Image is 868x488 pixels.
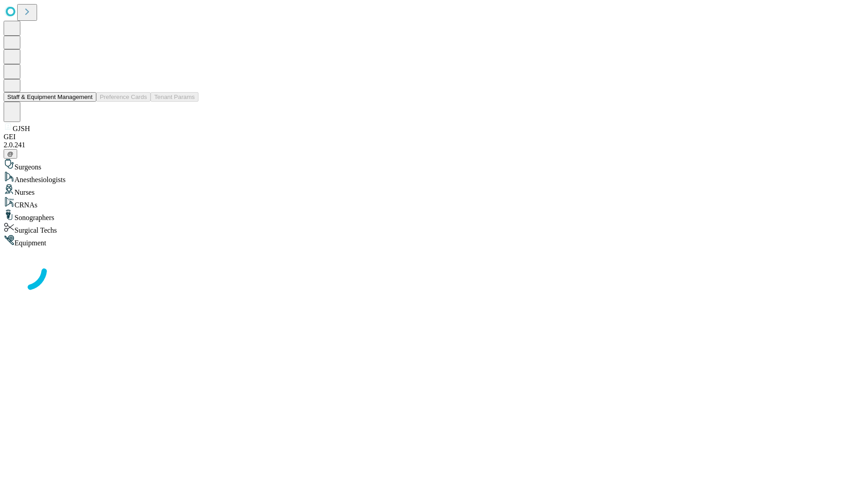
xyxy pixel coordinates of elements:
[4,159,864,171] div: Surgeons
[4,235,864,247] div: Equipment
[151,92,198,102] button: Tenant Params
[4,149,17,159] button: @
[4,222,864,235] div: Surgical Techs
[7,150,14,157] span: @
[13,125,30,132] span: GJSH
[96,92,151,102] button: Preference Cards
[4,92,96,102] button: Staff & Equipment Management
[4,197,864,209] div: CRNAs
[4,133,864,141] div: GEI
[4,184,864,197] div: Nurses
[4,171,864,184] div: Anesthesiologists
[4,209,864,222] div: Sonographers
[4,141,864,149] div: 2.0.241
